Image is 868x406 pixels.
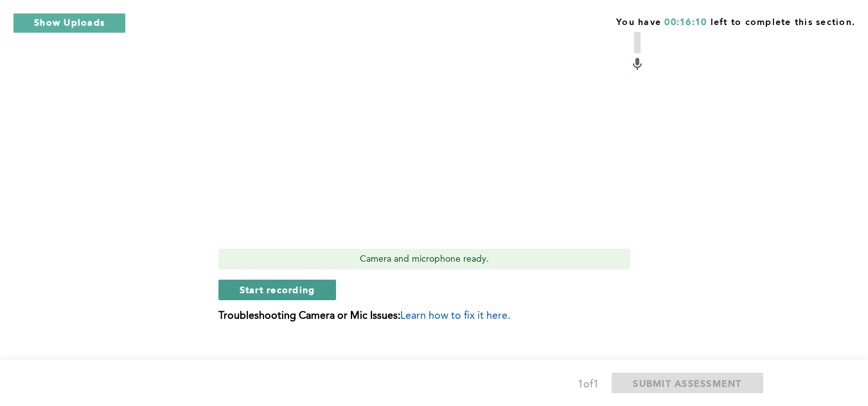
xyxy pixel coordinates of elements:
button: SUBMIT ASSESSMENT [612,373,763,393]
div: 1 of 1 [578,376,599,394]
div: Camera and microphone ready. [218,249,630,269]
span: SUBMIT ASSESSMENT [633,377,741,389]
span: Learn how to fix it here. [400,311,510,321]
button: Start recording [218,280,337,300]
span: 00:16:10 [664,18,707,27]
span: Start recording [240,283,315,296]
button: Show Uploads [13,13,126,33]
b: Troubleshooting Camera or Mic Issues: [218,311,400,321]
span: You have left to complete this section. [616,13,855,29]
